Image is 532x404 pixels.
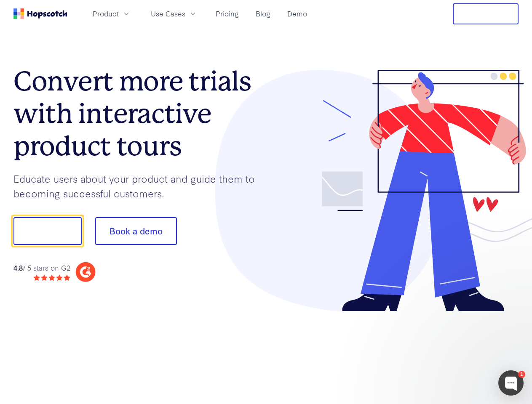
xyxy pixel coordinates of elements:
div: 1 [518,371,525,378]
button: Book a demo [95,217,177,245]
button: Use Cases [146,7,202,21]
a: Pricing [212,7,242,21]
button: Free Trial [453,3,519,24]
a: Blog [252,7,274,21]
button: Product [88,7,136,21]
h1: Convert more trials with interactive product tours [13,65,266,162]
span: Product [93,8,119,19]
strong: 4.8 [13,263,23,272]
a: Home [13,8,67,19]
a: Demo [284,7,310,21]
div: / 5 stars on G2 [13,263,70,273]
p: Educate users about your product and guide them to becoming successful customers. [13,171,266,200]
span: Use Cases [151,8,185,19]
button: Show me! [13,217,82,245]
